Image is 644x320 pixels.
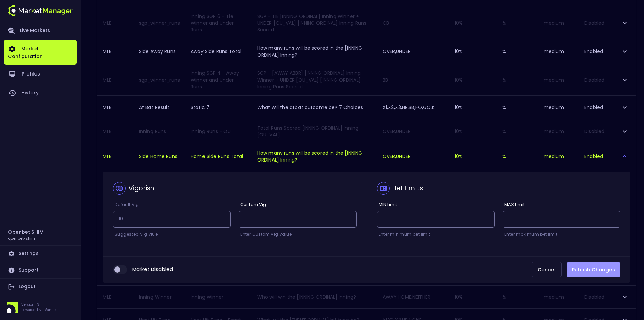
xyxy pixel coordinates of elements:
a: Profiles [4,65,77,84]
button: expand row [619,151,630,162]
th: MLB [97,96,134,119]
a: Market Configuration [4,40,77,65]
td: % [497,286,538,308]
td: % [497,119,538,144]
td: How many runs will be scored in the [INNING ORDINAL] Inning? [252,144,377,169]
td: medium [538,286,579,308]
td: % [497,96,538,119]
td: 10 % [449,144,497,169]
p: Enter Custom Vig Value [239,231,356,238]
td: OVER,UNDER [377,119,450,144]
td: Side Away Runs [134,39,185,64]
td: 10 % [449,64,497,95]
td: OVER,UNDER [377,144,450,169]
span: Enabled [584,104,603,111]
td: What will the atbat outcome be? 7 Choices [252,96,377,119]
span: Enabled [584,153,603,160]
div: Version 1.31Powered by nVenue [4,302,77,313]
a: Support [4,262,77,278]
a: Logout [4,279,77,295]
h3: openbet-shim [8,236,35,241]
td: Inning Winner [134,286,185,308]
button: Cancel [532,262,562,278]
td: medium [538,96,579,119]
td: % [497,39,538,64]
p: Enter minimum bet limit [377,231,495,238]
button: expand row [619,126,630,137]
td: % [497,144,538,169]
span: Market Disabled [132,265,173,273]
td: medium [538,64,579,95]
span: Disabled [584,77,604,83]
button: expand row [619,102,630,113]
label: Default Vig [113,201,139,208]
td: How many runs will be scored in the [INNING ORDINAL] Inning? [252,39,377,64]
td: Inning Winner [185,286,252,308]
span: Disabled [584,128,604,135]
button: expand row [619,46,630,57]
a: Settings [4,246,77,262]
span: Disabled [584,20,604,26]
td: Static 7 [185,96,252,119]
td: 10 % [449,286,497,308]
td: 10 % [449,7,497,39]
span: Enabled [584,48,603,55]
td: OVER,UNDER [377,39,450,64]
button: Publish Changes [567,262,620,277]
td: X1,X2,X3,HR,BB,FO,GO,K [377,96,450,119]
th: MLB [97,286,134,308]
td: 10 % [449,39,497,64]
span: Disabled [584,294,604,300]
th: MLB [97,119,134,144]
th: MLB [97,64,134,95]
td: medium [538,39,579,64]
td: medium [538,7,579,39]
h2: Openbet SHIM [8,228,44,236]
a: Live Markets [4,22,77,40]
td: Home Side Runs Total [185,144,252,169]
button: expand row [619,291,630,303]
td: sgp_winner_runs [134,64,185,95]
td: Inning SGP 6 - Tie Winner and Under Runs [185,7,252,39]
p: Suggested Vig Vlue [113,231,231,238]
td: sgp_winner_runs [134,7,185,39]
td: Inning Runs - OU [185,119,252,144]
div: Vigorish [128,184,154,193]
td: % [497,7,538,39]
td: Total Runs Scored [INNING ORDINAL] Inning [OU_VAL] [252,119,377,144]
td: Inning Runs [134,119,185,144]
td: 10 % [449,96,497,119]
th: MLB [97,39,134,64]
img: logo [8,5,73,16]
button: expand row [619,17,630,29]
td: medium [538,119,579,144]
td: At Bat Result [134,96,185,119]
label: MIN Limit [377,201,397,208]
td: Away Side Runs Total [185,39,252,64]
td: Inning SGP 4 - Away Winner and Under Runs [185,64,252,95]
th: MLB [97,144,134,169]
p: Enter maximum bet limit [503,231,620,238]
a: History [4,84,77,103]
p: Version 1.31 [21,302,56,307]
td: medium [538,144,579,169]
button: expand row [619,74,630,86]
p: Powered by nVenue [21,307,56,312]
td: CB [377,7,450,39]
td: Who will win the [INNING ORDINAL] Inning? [252,286,377,308]
label: MAX Limit [503,201,525,208]
td: 10 % [449,119,497,144]
td: AWAY,HOME,NEITHER [377,286,450,308]
td: Side Home Runs [134,144,185,169]
td: SGP - [AWAY ABBR] [INNING ORDINAL] Inning Winner + UNDER [OU_VAL] [INNING ORDINAL] Inning Runs Sc... [252,64,377,95]
td: SGP - TIE [INNING ORDINAL] Inning Winner + UNDER [OU_VAL] [INNING ORDINAL] Inning Runs Scored [252,7,377,39]
td: BB [377,64,450,95]
th: MLB [97,7,134,39]
td: % [497,64,538,95]
label: Custom Vig [239,201,266,208]
div: Bet Limits [392,184,423,193]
